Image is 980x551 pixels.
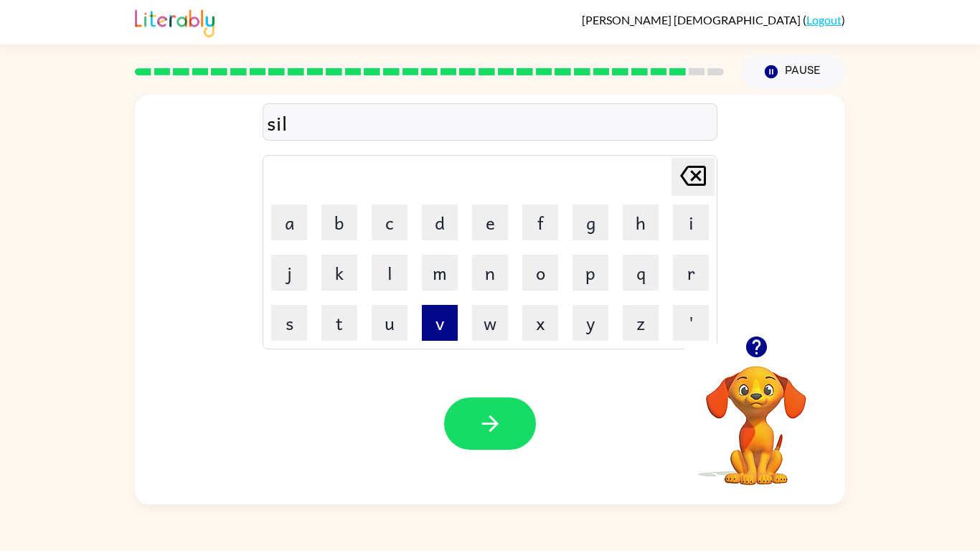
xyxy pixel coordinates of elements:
[472,204,508,240] button: e
[422,305,458,341] button: v
[422,255,458,291] button: m
[522,255,558,291] button: o
[573,305,608,341] button: y
[623,305,659,341] button: z
[372,255,407,291] button: l
[372,305,407,341] button: u
[623,255,659,291] button: q
[472,255,508,291] button: n
[582,13,803,27] span: [PERSON_NAME] [DEMOGRAPHIC_DATA]
[321,305,357,341] button: t
[271,204,307,240] button: a
[271,255,307,291] button: j
[582,13,845,27] div: ( )
[673,255,709,291] button: r
[673,305,709,341] button: '
[573,204,608,240] button: g
[372,204,407,240] button: c
[806,13,842,27] a: Logout
[573,255,608,291] button: p
[267,108,713,138] div: sil
[684,344,828,487] video: Your browser must support playing .mp4 files to use Literably. Please try using another browser.
[422,204,458,240] button: d
[522,305,558,341] button: x
[623,204,659,240] button: h
[135,6,215,37] img: Literably
[472,305,508,341] button: w
[741,55,845,88] button: Pause
[673,204,709,240] button: i
[321,204,357,240] button: b
[271,305,307,341] button: s
[522,204,558,240] button: f
[321,255,357,291] button: k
